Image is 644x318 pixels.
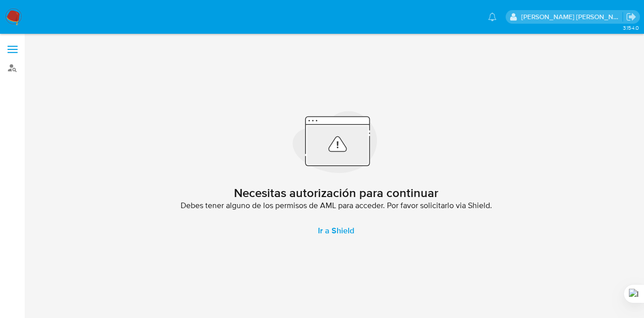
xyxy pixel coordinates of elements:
[181,201,492,211] span: Debes tener alguno de los permisos de AML para acceder. Por favor solicitarlo via Shield.
[488,13,497,21] a: Notificaciones
[234,185,438,201] h2: Necesitas autorización para continuar
[318,219,354,243] span: Ir a Shield
[521,12,623,22] p: gloria.villasanti@mercadolibre.com
[306,219,366,243] a: Ir a Shield
[626,12,636,22] a: Salir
